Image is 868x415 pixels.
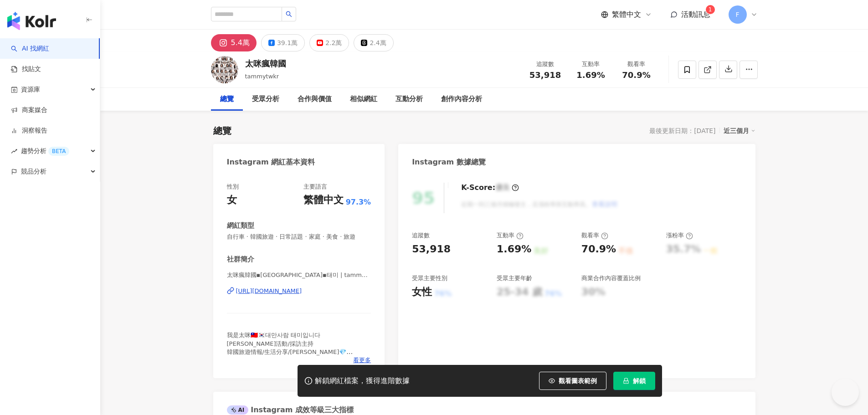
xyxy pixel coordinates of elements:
span: 53,918 [529,70,561,80]
div: 商業合作內容覆蓋比例 [581,274,641,282]
div: 觀看率 [619,60,654,69]
sup: 1 [706,5,715,14]
span: 70.9% [622,71,650,80]
div: 53,918 [412,242,451,256]
div: 5.4萬 [231,36,250,49]
span: 競品分析 [21,161,46,182]
span: rise [11,148,17,154]
div: 創作內容分析 [441,94,482,105]
div: BETA [48,147,69,156]
div: 相似網紅 [350,94,377,105]
span: 1.69% [576,71,605,80]
div: 繁體中文 [303,193,344,207]
div: 主要語言 [303,183,327,191]
div: 互動率 [497,231,524,240]
a: searchAI 找網紅 [11,44,49,53]
span: 趨勢分析 [21,141,69,161]
div: Instagram 成效等級三大指標 [227,405,354,415]
div: K-Score : [461,183,519,193]
div: 女性 [412,285,432,299]
div: 受眾主要年齡 [497,274,532,282]
div: 39.1萬 [277,36,298,49]
span: 觀看圖表範例 [559,377,597,384]
img: KOL Avatar [211,56,238,83]
a: [URL][DOMAIN_NAME] [227,287,371,295]
div: 女 [227,193,237,207]
div: 2.4萬 [370,36,386,49]
button: 解鎖 [613,372,655,390]
button: 2.4萬 [354,34,393,51]
div: 漲粉率 [666,231,693,240]
div: 觀看率 [581,231,608,240]
button: 觀看圖表範例 [539,372,606,390]
div: 70.9% [581,242,616,256]
div: 互動分析 [395,94,423,105]
a: 找貼文 [11,65,41,74]
span: 自行車 · 韓國旅遊 · 日常話題 · 家庭 · 美食 · 旅遊 [227,233,371,241]
span: 1 [709,6,712,13]
span: 太咪瘋韓國▪[GEOGRAPHIC_DATA]▪태미 | tammytwkr [227,271,371,279]
div: 受眾主要性別 [412,274,447,282]
div: 追蹤數 [528,60,563,69]
div: 總覽 [220,94,234,105]
a: 商案媒合 [11,106,47,115]
div: AI [227,405,249,415]
span: 繁體中文 [612,10,641,20]
span: F [735,10,739,20]
span: 解鎖 [633,377,646,384]
img: logo [7,12,56,30]
button: 2.2萬 [309,34,349,51]
div: 網紅類型 [227,221,254,231]
div: 最後更新日期：[DATE] [649,127,715,134]
a: 洞察報告 [11,126,47,135]
div: 太咪瘋韓國 [245,58,286,69]
div: 追蹤數 [412,231,430,240]
button: 5.4萬 [211,34,257,51]
div: 合作與價值 [298,94,332,105]
span: 活動訊息 [681,10,710,19]
div: 近三個月 [724,125,755,137]
div: 總覽 [213,124,231,137]
span: 看更多 [353,356,371,364]
div: Instagram 網紅基本資料 [227,157,315,167]
div: 互動率 [574,60,608,69]
span: 97.3% [346,197,371,207]
div: 2.2萬 [325,36,342,49]
div: 解鎖網紅檔案，獲得進階數據 [315,376,410,386]
span: lock [623,378,629,384]
div: 受眾分析 [252,94,279,105]
span: 資源庫 [21,79,40,100]
div: 性別 [227,183,239,191]
div: Instagram 數據總覽 [412,157,486,167]
div: 社群簡介 [227,255,254,264]
div: 1.69% [497,242,531,256]
span: tammytwkr [245,73,279,80]
span: search [286,11,292,17]
span: 我是太咪🇹🇼🇰🇷대만사람 태미입니다 [PERSON_NAME]活動/採訪主持 韓國旅遊情報/生活分享/[PERSON_NAME]💎 👩‍❤️‍👨 @azai.mj 💎 @tammy.carat... [227,332,353,396]
div: [URL][DOMAIN_NAME] [236,287,302,295]
button: 39.1萬 [261,34,305,51]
